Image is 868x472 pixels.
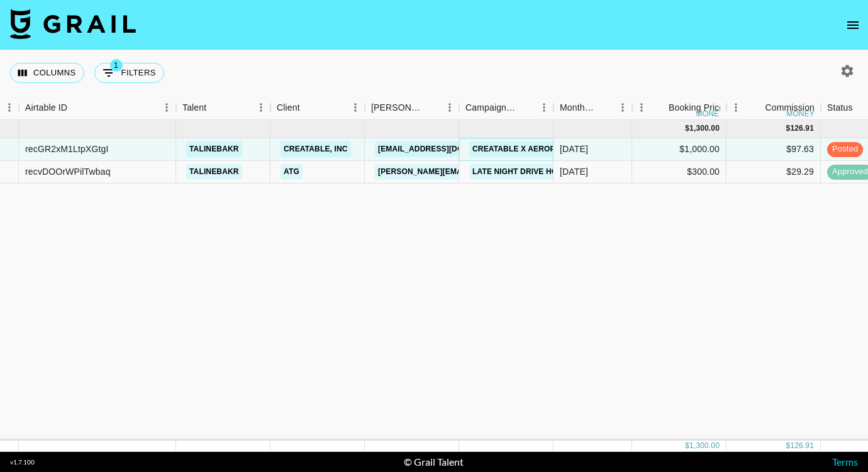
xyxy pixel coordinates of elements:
[277,96,300,120] div: Client
[832,456,858,468] a: Terms
[375,164,580,180] a: [PERSON_NAME][EMAIL_ADDRESS][DOMAIN_NAME]
[786,123,791,134] div: $
[840,13,865,38] button: open drawer
[281,141,351,157] a: Creatable, Inc
[423,99,440,116] button: Sort
[554,96,632,120] div: Month Due
[685,441,689,451] div: $
[270,96,365,120] div: Client
[10,458,35,466] div: v 1.7.100
[786,441,791,451] div: $
[25,165,111,178] div: recvDOOrWPilTwbaq
[371,96,423,120] div: [PERSON_NAME]
[281,164,303,180] a: ATG
[365,96,459,120] div: Booker
[10,9,136,39] img: Grail Talent
[613,98,632,117] button: Menu
[535,98,554,117] button: Menu
[94,63,164,83] button: Show filters
[651,99,669,116] button: Sort
[765,96,815,120] div: Commission
[186,141,242,157] a: talinebakr
[19,96,176,120] div: Airtable ID
[827,96,853,120] div: Status
[689,123,720,134] div: 1,300.00
[786,110,815,118] div: money
[182,96,206,120] div: Talent
[186,164,242,180] a: talinebakr
[440,98,459,117] button: Menu
[346,98,365,117] button: Menu
[110,59,123,72] span: 1
[596,99,613,116] button: Sort
[560,96,596,120] div: Month Due
[696,110,725,118] div: money
[517,99,535,116] button: Sort
[10,63,84,83] button: Select columns
[689,441,720,451] div: 1,300.00
[685,123,689,134] div: $
[469,164,608,180] a: late night drive home - "day 2"
[726,98,745,117] button: Menu
[375,141,516,157] a: [EMAIL_ADDRESS][DOMAIN_NAME]
[25,96,67,120] div: Airtable ID
[404,456,464,468] div: © Grail Talent
[790,123,814,134] div: 126.91
[25,143,109,155] div: recGR2xM1LtpXGtgI
[206,99,224,116] button: Sort
[157,98,176,117] button: Menu
[632,138,726,161] div: $1,000.00
[67,99,85,116] button: Sort
[632,98,651,117] button: Menu
[176,96,270,120] div: Talent
[632,161,726,184] div: $300.00
[252,98,270,117] button: Menu
[669,96,724,120] div: Booking Price
[726,138,821,161] div: $97.63
[459,96,554,120] div: Campaign (Type)
[560,165,588,178] div: Jul '25
[300,99,318,116] button: Sort
[827,143,863,155] span: posted
[465,96,517,120] div: Campaign (Type)
[560,143,588,155] div: Jul '25
[790,441,814,451] div: 126.91
[726,161,821,184] div: $29.29
[469,141,631,157] a: Creatable x Aeropostale - BTS 2025
[747,99,765,116] button: Sort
